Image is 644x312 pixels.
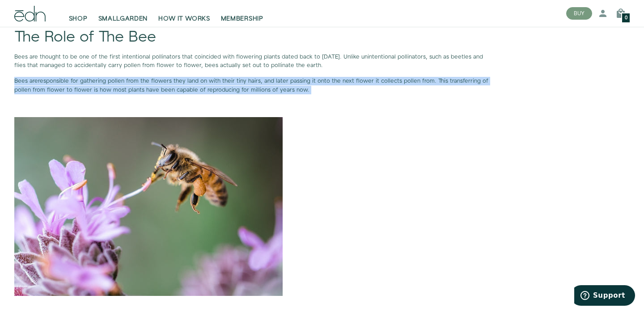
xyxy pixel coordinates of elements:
[64,4,93,23] a: SHOP
[221,14,263,23] span: MEMBERSHIP
[93,4,153,23] a: SMALLGARDEN
[14,77,490,94] p: responsible for gathering pollen from the flowers they land on with their tiny hairs, and later p...
[14,77,38,85] span: Bees are
[625,16,627,21] span: 0
[216,4,269,23] a: MEMBERSHIP
[153,4,215,23] a: HOW IT WORKS
[69,14,88,23] span: SHOP
[98,14,148,23] span: SMALLGARDEN
[158,14,210,23] span: HOW IT WORKS
[566,7,592,20] button: BUY
[14,29,490,46] h1: The Role of The Bee
[14,53,483,69] span: Bees are thought to be one of the first intentional pollinators that coincided with flowering pla...
[574,285,635,308] iframe: Opens a widget where you can find more information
